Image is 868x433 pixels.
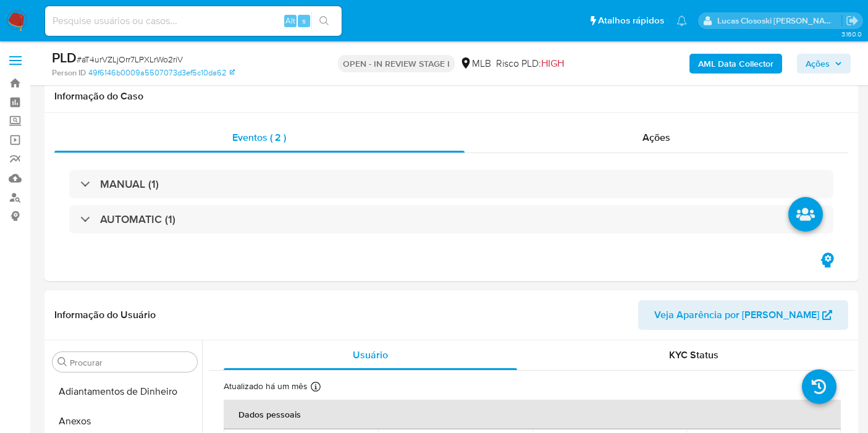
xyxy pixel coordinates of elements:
[54,90,848,103] h1: Informação do Caso
[598,14,664,27] span: Atalhos rápidos
[45,13,342,29] input: Pesquise usuários ou casos...
[232,130,286,145] span: Eventos ( 2 )
[100,212,175,226] h3: AUTOMATIC (1)
[52,48,77,67] b: PLD
[69,170,833,198] div: MANUAL (1)
[311,12,337,30] button: search-icon
[285,15,295,27] span: Alt
[717,15,842,27] p: lucas.clososki@mercadolivre.com
[846,14,859,27] a: Sair
[806,54,830,74] span: Ações
[52,67,86,78] b: Person ID
[669,348,718,362] span: KYC Status
[353,348,388,362] span: Usuário
[541,56,564,70] span: HIGH
[338,55,455,72] p: OPEN - IN REVIEW STAGE I
[70,357,192,368] input: Procurar
[654,300,819,330] span: Veja Aparência por [PERSON_NAME]
[100,177,159,191] h3: MANUAL (1)
[224,400,841,429] th: Dados pessoais
[69,205,833,233] div: AUTOMATIC (1)
[77,53,183,65] span: # aT4urVZLjOrr7LPXLrWo2riV
[302,15,306,27] span: s
[689,54,782,74] button: AML Data Collector
[698,54,773,74] b: AML Data Collector
[638,300,848,330] button: Veja Aparência por [PERSON_NAME]
[54,309,156,321] h1: Informação do Usuário
[88,67,235,78] a: 49f6146b0009a5507073d3ef5c10da62
[643,130,670,145] span: Ações
[460,57,491,70] div: MLB
[496,57,564,70] span: Risco PLD:
[57,357,67,367] button: Procurar
[676,15,687,26] a: Notificações
[224,380,308,392] p: Atualizado há um mês
[48,377,202,406] button: Adiantamentos de Dinheiro
[797,54,851,74] button: Ações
